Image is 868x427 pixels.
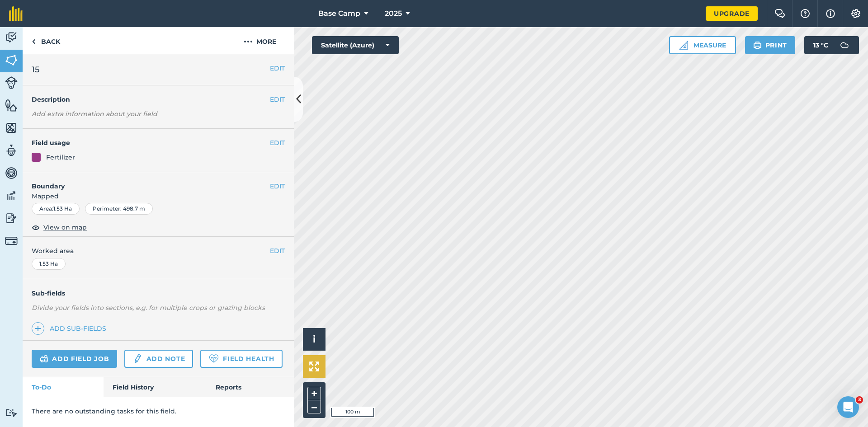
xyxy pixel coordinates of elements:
[800,9,811,18] img: A question mark icon
[270,181,285,191] button: EDIT
[43,222,87,232] span: View on map
[303,328,325,351] button: i
[32,63,39,76] span: 15
[5,121,18,135] img: svg+xml;base64,PHN2ZyB4bWxucz0iaHR0cDovL3d3dy53My5vcmcvMjAwMC9zdmciIHdpZHRoPSI1NiIgaGVpZ2h0PSI2MC...
[307,387,321,400] button: +
[307,400,321,413] button: –
[23,172,270,191] h4: Boundary
[5,31,18,44] img: svg+xml;base64,PD94bWwgdmVyc2lvbj0iMS4wIiBlbmNvZGluZz0idXRmLTgiPz4KPCEtLSBHZW5lcmF0b3I6IEFkb2JlIE...
[5,166,18,180] img: svg+xml;base64,PD94bWwgdmVyc2lvbj0iMS4wIiBlbmNvZGluZz0idXRmLTgiPz4KPCEtLSBHZW5lcmF0b3I6IEFkb2JlIE...
[32,350,117,368] a: Add field job
[826,8,835,19] img: svg+xml;base64,PHN2ZyB4bWxucz0iaHR0cDovL3d3dy53My5vcmcvMjAwMC9zdmciIHdpZHRoPSIxNyIgaGVpZ2h0PSIxNy...
[5,235,18,247] img: svg+xml;base64,PD94bWwgdmVyc2lvbj0iMS4wIiBlbmNvZGluZz0idXRmLTgiPz4KPCEtLSBHZW5lcmF0b3I6IEFkb2JlIE...
[46,152,75,162] div: Fertilizer
[85,203,153,215] div: Perimeter : 498.7 m
[207,377,294,397] a: Reports
[32,258,66,270] div: 1.53 Ha
[835,36,854,54] img: svg+xml;base64,PD94bWwgdmVyc2lvbj0iMS4wIiBlbmNvZGluZz0idXRmLTgiPz4KPCEtLSBHZW5lcmF0b3I6IEFkb2JlIE...
[32,203,80,215] div: Area : 1.53 Ha
[850,9,861,18] img: A cog icon
[32,322,110,335] a: Add sub-fields
[32,246,285,256] span: Worked area
[32,36,36,47] img: svg+xml;base64,PHN2ZyB4bWxucz0iaHR0cDovL3d3dy53My5vcmcvMjAwMC9zdmciIHdpZHRoPSI5IiBoZWlnaHQ9IjI0Ii...
[309,361,319,371] img: Four arrows, one pointing top left, one top right, one bottom right and the last bottom left
[837,396,859,418] iframe: Intercom live chat
[32,94,285,104] h4: Description
[270,63,285,73] button: EDIT
[318,8,360,19] span: Base Camp
[5,53,18,67] img: svg+xml;base64,PHN2ZyB4bWxucz0iaHR0cDovL3d3dy53My5vcmcvMjAwMC9zdmciIHdpZHRoPSI1NiIgaGVpZ2h0PSI2MC...
[23,27,69,54] a: Back
[669,36,736,54] button: Measure
[804,36,859,54] button: 13 °C
[5,144,18,157] img: svg+xml;base64,PD94bWwgdmVyc2lvbj0iMS4wIiBlbmNvZGluZz0idXRmLTgiPz4KPCEtLSBHZW5lcmF0b3I6IEFkb2JlIE...
[5,99,18,112] img: svg+xml;base64,PHN2ZyB4bWxucz0iaHR0cDovL3d3dy53My5vcmcvMjAwMC9zdmciIHdpZHRoPSI1NiIgaGVpZ2h0PSI2MC...
[132,353,142,364] img: svg+xml;base64,PD94bWwgdmVyc2lvbj0iMS4wIiBlbmNvZGluZz0idXRmLTgiPz4KPCEtLSBHZW5lcmF0b3I6IEFkb2JlIE...
[244,36,253,47] img: svg+xml;base64,PHN2ZyB4bWxucz0iaHR0cDovL3d3dy53My5vcmcvMjAwMC9zdmciIHdpZHRoPSIyMCIgaGVpZ2h0PSIyNC...
[5,408,18,417] img: svg+xml;base64,PD94bWwgdmVyc2lvbj0iMS4wIiBlbmNvZGluZz0idXRmLTgiPz4KPCEtLSBHZW5lcmF0b3I6IEFkb2JlIE...
[124,350,193,368] a: Add note
[9,6,23,21] img: fieldmargin Logo
[32,406,285,416] p: There are no outstanding tasks for this field.
[5,76,18,89] img: svg+xml;base64,PD94bWwgdmVyc2lvbj0iMS4wIiBlbmNvZGluZz0idXRmLTgiPz4KPCEtLSBHZW5lcmF0b3I6IEFkb2JlIE...
[32,110,157,118] em: Add extra information about your field
[40,353,48,364] img: svg+xml;base64,PD94bWwgdmVyc2lvbj0iMS4wIiBlbmNvZGluZz0idXRmLTgiPz4KPCEtLSBHZW5lcmF0b3I6IEFkb2JlIE...
[32,304,265,312] em: Divide your fields into sections, e.g. for multiple crops or grazing blocks
[104,377,206,397] a: Field History
[774,9,785,18] img: Two speech bubbles overlapping with the left bubble in the forefront
[226,27,294,54] button: More
[32,222,87,233] button: View on map
[313,333,316,345] span: i
[35,323,41,334] img: svg+xml;base64,PHN2ZyB4bWxucz0iaHR0cDovL3d3dy53My5vcmcvMjAwMC9zdmciIHdpZHRoPSIxNCIgaGVpZ2h0PSIyNC...
[270,246,285,256] button: EDIT
[23,377,104,397] a: To-Do
[32,138,270,148] h4: Field usage
[385,8,402,19] span: 2025
[813,36,828,54] span: 13 ° C
[5,189,18,202] img: svg+xml;base64,PD94bWwgdmVyc2lvbj0iMS4wIiBlbmNvZGluZz0idXRmLTgiPz4KPCEtLSBHZW5lcmF0b3I6IEFkb2JlIE...
[32,222,40,233] img: svg+xml;base64,PHN2ZyB4bWxucz0iaHR0cDovL3d3dy53My5vcmcvMjAwMC9zdmciIHdpZHRoPSIxOCIgaGVpZ2h0PSIyNC...
[856,396,863,404] span: 3
[679,41,688,50] img: Ruler icon
[706,6,758,21] a: Upgrade
[745,36,796,54] button: Print
[753,40,762,51] img: svg+xml;base64,PHN2ZyB4bWxucz0iaHR0cDovL3d3dy53My5vcmcvMjAwMC9zdmciIHdpZHRoPSIxOSIgaGVpZ2h0PSIyNC...
[270,94,285,104] button: EDIT
[270,138,285,148] button: EDIT
[312,36,399,54] button: Satellite (Azure)
[200,350,282,368] a: Field Health
[23,191,294,201] span: Mapped
[23,288,294,298] h4: Sub-fields
[5,211,18,225] img: svg+xml;base64,PD94bWwgdmVyc2lvbj0iMS4wIiBlbmNvZGluZz0idXRmLTgiPz4KPCEtLSBHZW5lcmF0b3I6IEFkb2JlIE...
